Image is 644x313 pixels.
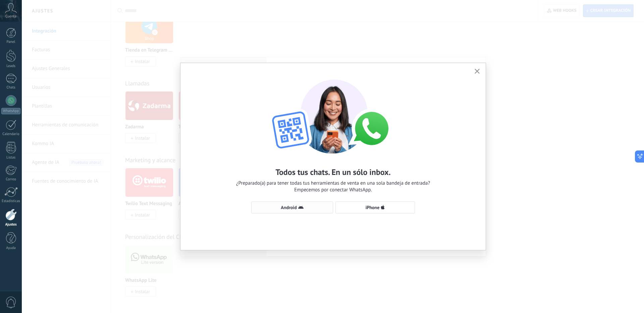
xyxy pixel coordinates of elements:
button: iPhone [335,201,415,213]
img: wa-lite-select-device.png [259,73,407,153]
div: Leads [1,64,21,68]
div: Estadísticas [1,199,21,203]
span: Android [281,205,297,210]
div: Panel [1,40,21,44]
div: WhatsApp [1,108,20,114]
div: Listas [1,155,21,160]
span: ¿Preparado(a) para tener todas tus herramientas de venta en una sola bandeja de entrada? Empecemo... [236,180,430,193]
h2: Todos tus chats. En un sólo inbox. [275,167,390,177]
span: iPhone [366,205,380,210]
div: Ajustes [1,223,21,227]
span: Cuenta [5,14,16,19]
button: Android [251,201,333,213]
div: Ayuda [1,246,21,250]
div: Correo [1,177,21,182]
div: Calendario [1,132,21,136]
div: Chats [1,85,21,90]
